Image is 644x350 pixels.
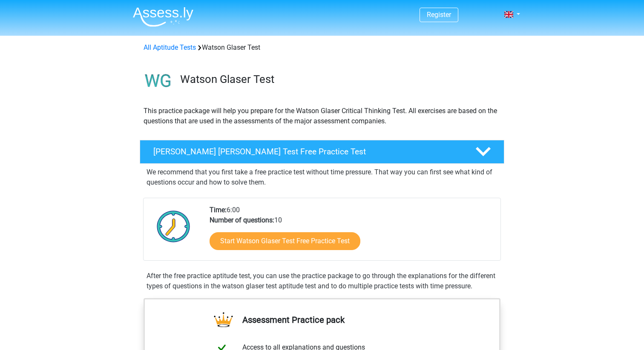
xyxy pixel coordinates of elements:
[144,106,500,126] p: This practice package will help you prepare for the Watson Glaser Critical Thinking Test. All exe...
[140,43,504,53] div: Watson Glaser Test
[136,140,508,164] a: [PERSON_NAME] [PERSON_NAME] Test Free Practice Test
[133,7,193,27] img: Assessly
[153,147,462,157] h4: [PERSON_NAME] [PERSON_NAME] Test Free Practice Test
[147,167,497,188] p: We recommend that you first take a free practice test without time pressure. That way you can fir...
[180,73,497,86] h3: Watson Glaser Test
[140,63,176,99] img: watson glaser test
[144,43,196,51] a: All Aptitude Tests
[143,271,501,291] div: After the free practice aptitude test, you can use the practice package to go through the explana...
[203,205,500,260] div: 6:00 10
[427,11,451,19] a: Register
[210,232,360,250] a: Start Watson Glaser Test Free Practice Test
[152,205,195,248] img: Clock
[210,206,227,214] b: Time:
[210,216,274,224] b: Number of questions:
